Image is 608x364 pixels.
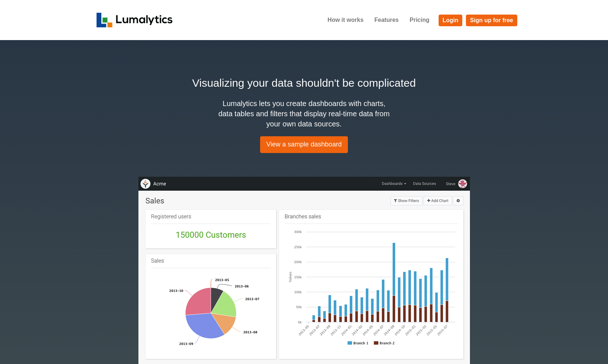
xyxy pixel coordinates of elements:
[369,11,404,29] a: Features
[439,15,463,26] a: Login
[260,136,348,153] a: View a sample dashboard
[97,13,173,27] img: logo_v2-f34f87db3d4d9f5311d6c47995059ad6168825a3e1eb260e01c8041e89355404.png
[322,11,369,29] a: How it works
[466,15,517,26] a: Sign up for free
[97,75,512,91] h2: Visualizing your data shouldn't be complicated
[404,11,435,29] a: Pricing
[217,98,392,129] h4: Lumalytics lets you create dashboards with charts, data tables and filters that display real-time...
[563,318,608,353] iframe: chat widget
